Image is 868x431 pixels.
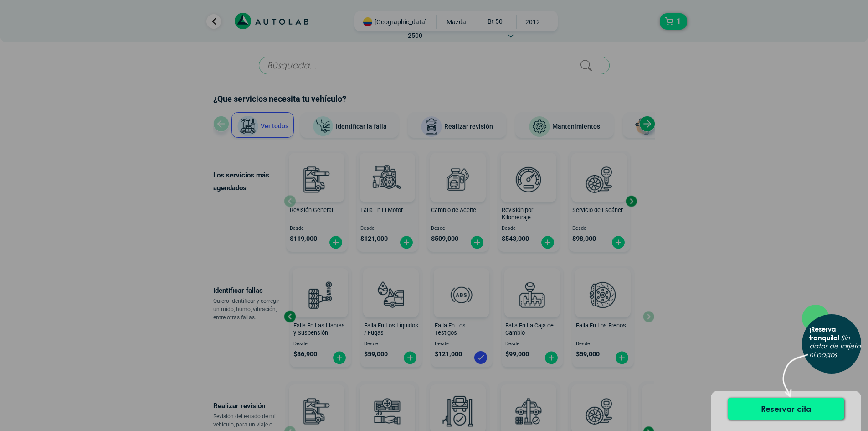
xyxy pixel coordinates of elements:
[782,353,808,405] img: flecha.png
[809,305,830,330] button: Close
[809,325,839,342] b: ¡Reserva tranquilo!
[809,333,861,359] i: Sin datos de tarjeta ni pagos
[817,311,822,324] span: ×
[728,398,844,420] button: Reservar cita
